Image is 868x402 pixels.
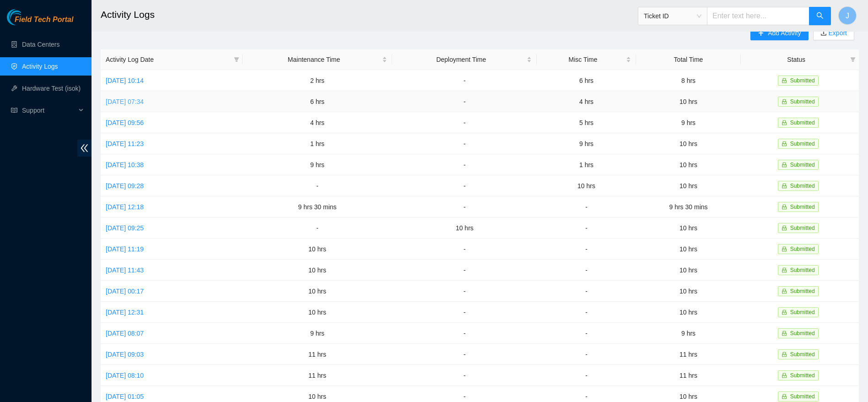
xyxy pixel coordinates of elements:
[537,133,636,154] td: 9 hrs
[790,246,815,252] span: Submitted
[106,203,144,211] a: [DATE] 12:18
[636,70,741,91] td: 8 hrs
[782,373,787,378] span: lock
[827,29,847,37] a: Export
[782,204,787,210] span: lock
[392,344,537,365] td: -
[243,175,393,196] td: -
[106,119,144,126] a: [DATE] 09:56
[846,10,849,22] span: J
[243,133,393,154] td: 1 hrs
[537,112,636,133] td: 5 hrs
[636,133,741,154] td: 10 hrs
[636,239,741,260] td: 10 hrs
[232,53,241,66] span: filter
[782,394,787,399] span: lock
[636,217,741,239] td: 10 hrs
[758,30,764,37] span: plus
[790,120,815,126] span: Submitted
[790,98,815,105] span: Submitted
[392,365,537,386] td: -
[750,26,808,40] button: plusAdd Activity
[782,141,787,147] span: lock
[636,49,741,70] th: Total Time
[790,77,815,84] span: Submitted
[782,183,787,189] span: lock
[707,7,809,25] input: Enter text here...
[790,330,815,337] span: Submitted
[7,9,46,25] img: Akamai Technologies
[106,288,144,295] a: [DATE] 00:17
[243,239,393,260] td: 10 hrs
[537,344,636,365] td: -
[243,260,393,281] td: 10 hrs
[392,175,537,196] td: -
[392,302,537,323] td: -
[22,101,76,120] span: Support
[790,351,815,358] span: Submitted
[106,393,144,400] a: [DATE] 01:05
[838,6,857,25] button: J
[243,112,393,133] td: 4 hrs
[77,140,92,157] span: double-left
[790,183,815,189] span: Submitted
[790,162,815,168] span: Submitted
[106,309,144,316] a: [DATE] 12:31
[782,162,787,168] span: lock
[644,9,701,23] span: Ticket ID
[636,196,741,217] td: 9 hrs 30 mins
[782,331,787,336] span: lock
[768,28,801,38] span: Add Activity
[243,344,393,365] td: 11 hrs
[392,217,537,239] td: 10 hrs
[537,302,636,323] td: -
[15,16,73,24] span: Field Tech Portal
[243,196,393,217] td: 9 hrs 30 mins
[790,204,815,210] span: Submitted
[106,245,144,253] a: [DATE] 11:19
[243,154,393,175] td: 9 hrs
[809,7,831,25] button: search
[392,91,537,112] td: -
[392,154,537,175] td: -
[7,16,73,28] a: Akamai TechnologiesField Tech Portal
[820,30,827,37] span: download
[850,57,856,62] span: filter
[782,310,787,315] span: lock
[636,112,741,133] td: 9 hrs
[234,57,239,62] span: filter
[392,112,537,133] td: -
[746,54,846,65] span: Status
[106,351,144,358] a: [DATE] 09:03
[106,182,144,190] a: [DATE] 09:28
[11,107,17,114] span: read
[636,365,741,386] td: 11 hrs
[790,267,815,273] span: Submitted
[790,309,815,315] span: Submitted
[243,281,393,302] td: 10 hrs
[106,77,144,84] a: [DATE] 10:14
[392,281,537,302] td: -
[392,260,537,281] td: -
[243,323,393,344] td: 9 hrs
[636,323,741,344] td: 9 hrs
[790,393,815,400] span: Submitted
[537,260,636,281] td: -
[537,70,636,91] td: 6 hrs
[636,91,741,112] td: 10 hrs
[106,98,144,105] a: [DATE] 07:34
[636,344,741,365] td: 11 hrs
[243,70,393,91] td: 2 hrs
[392,133,537,154] td: -
[636,281,741,302] td: 10 hrs
[636,302,741,323] td: 10 hrs
[392,323,537,344] td: -
[848,53,857,66] span: filter
[782,120,787,125] span: lock
[782,267,787,273] span: lock
[636,260,741,281] td: 10 hrs
[790,372,815,379] span: Submitted
[106,140,144,147] a: [DATE] 11:23
[636,154,741,175] td: 10 hrs
[537,217,636,239] td: -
